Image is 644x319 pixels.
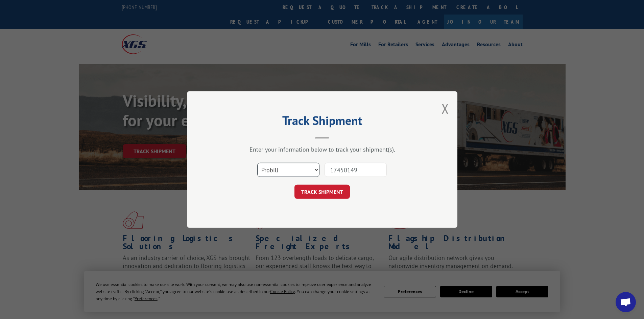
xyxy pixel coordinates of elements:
[442,100,449,117] button: Close modal
[294,185,350,199] button: TRACK SHIPMENT
[221,116,424,129] h2: Track Shipment
[325,163,387,177] input: Number(s)
[616,292,636,312] div: Open chat
[221,145,424,153] div: Enter your information below to track your shipment(s).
